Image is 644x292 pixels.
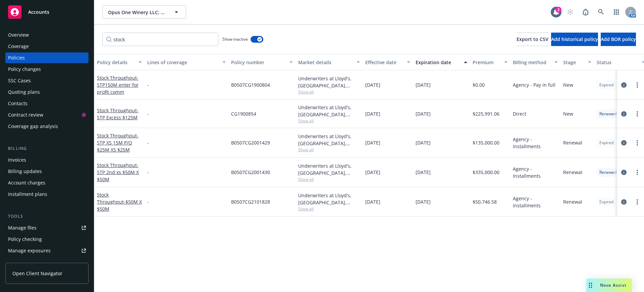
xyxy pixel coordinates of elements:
[94,54,145,70] button: Policy details
[147,110,149,117] span: -
[147,169,149,176] span: -
[563,139,582,146] span: Renewal
[8,110,43,120] div: Contract review
[620,110,628,118] a: circleInformation
[97,107,139,121] a: Stock Throughput
[5,52,89,63] a: Policies
[298,89,360,95] span: Show all
[298,75,360,89] div: Underwriters at Lloyd's, [GEOGRAPHIC_DATA], [PERSON_NAME] of [GEOGRAPHIC_DATA], Price Forbes & Pa...
[586,279,595,292] div: Drag to move
[298,104,360,118] div: Underwriters at Lloyd's, [GEOGRAPHIC_DATA], [PERSON_NAME] of [GEOGRAPHIC_DATA], Price Forbes & Pa...
[8,177,45,188] div: Account charges
[298,147,360,153] span: Show all
[102,5,186,19] button: Opus One Winery LLC; Opus One International SARL
[610,5,623,19] a: Switch app
[8,234,42,245] div: Policy checking
[363,54,413,70] button: Effective date
[298,192,360,206] div: Underwriters at Lloyd's, [GEOGRAPHIC_DATA], [PERSON_NAME] of [GEOGRAPHIC_DATA], Price Forbes & Pa...
[5,75,89,86] a: SSC Cases
[563,5,577,19] a: Start snowing
[231,59,285,66] div: Policy number
[147,139,149,146] span: -
[97,75,139,95] a: Stock Throughput
[97,162,139,182] a: Stock Throughput
[601,33,636,46] button: Add BOR policy
[473,81,485,88] span: $0.00
[231,139,270,146] span: B0507CG2001429
[222,36,248,42] span: Show inactive
[473,198,497,205] span: $50,746.58
[599,140,613,146] span: Expired
[517,33,548,46] button: Export to CSV
[97,192,142,212] a: Stock Throughput
[365,110,380,117] span: [DATE]
[97,132,139,153] a: Stock Throughput
[620,168,628,176] a: circleInformation
[5,177,89,188] a: Account charges
[563,81,573,88] span: New
[298,176,360,182] span: Show all
[413,54,470,70] button: Expiration date
[620,198,628,206] a: circleInformation
[102,33,218,46] input: Filter by keyword...
[298,206,360,212] span: Show all
[551,36,598,42] span: Add historical policy
[5,110,89,120] a: Contract review
[5,64,89,75] a: Policy changes
[228,54,296,70] button: Policy number
[298,59,353,66] div: Market details
[416,110,431,117] span: [DATE]
[28,9,49,15] span: Accounts
[5,145,89,152] div: Billing
[599,82,613,88] span: Expired
[473,110,499,117] span: $225,991.06
[97,132,139,153] span: - STP XS 15M P/O $25M XS $25M
[97,162,139,182] span: - STP 2nd xs $50M X $50M
[365,198,380,205] span: [DATE]
[108,9,166,16] span: Opus One Winery LLC; Opus One International SARL
[147,59,218,66] div: Lines of coverage
[5,30,89,40] a: Overview
[147,81,149,88] span: -
[599,199,613,205] span: Expired
[97,199,142,212] span: - $50M X $50M
[513,165,558,179] span: Agency - Installments
[5,245,89,256] a: Manage exposures
[298,118,360,124] span: Show all
[8,222,37,233] div: Manage files
[563,169,582,176] span: Renewal
[365,169,380,176] span: [DATE]
[231,81,270,88] span: B0507CG1900804
[510,54,560,70] button: Billing method
[473,139,499,146] span: $135,000.00
[8,121,58,132] div: Coverage gap analysis
[513,136,558,150] span: Agency - Installments
[8,155,26,165] div: Invoices
[5,222,89,233] a: Manage files
[416,139,431,146] span: [DATE]
[231,110,256,117] span: CG1900854
[473,59,500,66] div: Premium
[5,41,89,52] a: Coverage
[633,81,641,89] a: more
[5,166,89,177] a: Billing updates
[555,7,561,13] div: 2
[97,107,139,121] span: - STP Excess $125M
[551,33,598,46] button: Add historical policy
[416,81,431,88] span: [DATE]
[599,111,616,117] span: Renewed
[145,54,228,70] button: Lines of coverage
[8,30,29,40] div: Overview
[97,75,139,95] span: - STP150M enter for profit comm
[563,59,584,66] div: Stage
[298,133,360,147] div: Underwriters at Lloyd's, [GEOGRAPHIC_DATA], [PERSON_NAME] of [GEOGRAPHIC_DATA], Price Forbes & Pa...
[8,64,41,75] div: Policy changes
[5,257,89,267] a: Manage certificates
[231,169,270,176] span: B0507CG2001430
[8,166,42,177] div: Billing updates
[5,121,89,132] a: Coverage gap analysis
[416,169,431,176] span: [DATE]
[12,270,62,277] span: Open Client Navigator
[5,98,89,109] a: Contacts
